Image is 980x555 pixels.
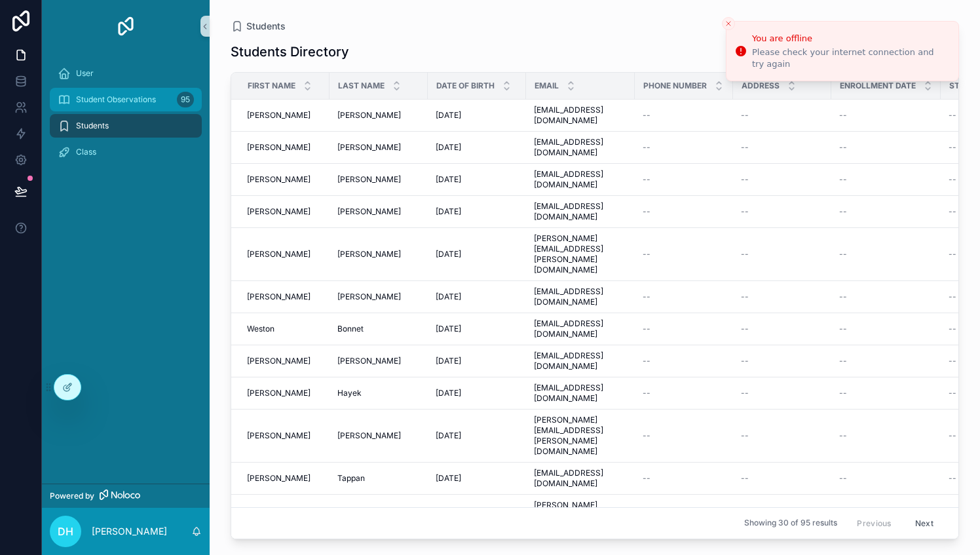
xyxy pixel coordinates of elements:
[337,356,420,366] a: [PERSON_NAME]
[337,324,420,334] a: Bonnet
[76,121,109,131] span: Students
[643,473,725,484] a: --
[643,473,650,484] span: --
[741,431,749,441] span: --
[247,110,311,121] span: [PERSON_NAME]
[752,32,948,45] div: You are offline
[741,356,749,366] span: --
[436,324,518,334] a: [DATE]
[643,174,650,185] span: --
[839,292,933,302] a: --
[839,206,847,217] span: --
[741,324,749,334] span: --
[337,292,401,302] span: [PERSON_NAME]
[248,81,295,91] span: First Name
[436,292,518,302] a: [DATE]
[741,249,749,259] span: --
[337,174,401,185] span: [PERSON_NAME]
[534,201,627,222] a: [EMAIL_ADDRESS][DOMAIN_NAME]
[436,431,518,441] a: [DATE]
[949,388,956,398] span: --
[949,110,956,121] span: --
[643,249,725,259] a: --
[741,249,823,259] a: --
[247,206,311,217] span: [PERSON_NAME]
[247,388,311,398] span: [PERSON_NAME]
[436,356,461,366] span: [DATE]
[741,473,749,484] span: --
[643,206,725,217] a: --
[741,388,749,398] span: --
[839,388,933,398] a: --
[337,110,420,121] a: [PERSON_NAME]
[50,140,202,164] a: Class
[741,142,823,153] a: --
[247,174,322,185] a: [PERSON_NAME]
[436,174,518,185] a: [DATE]
[741,473,823,484] a: --
[247,473,311,484] span: [PERSON_NAME]
[247,473,322,484] a: [PERSON_NAME]
[643,142,650,153] span: --
[534,318,627,339] span: [EMAIL_ADDRESS][DOMAIN_NAME]
[436,356,518,366] a: [DATE]
[436,110,518,121] a: [DATE]
[247,324,322,334] a: Weston
[839,324,847,334] span: --
[839,249,847,259] span: --
[949,473,956,484] span: --
[58,524,73,539] span: DH
[436,388,461,398] span: [DATE]
[247,142,311,153] span: [PERSON_NAME]
[534,169,627,190] a: [EMAIL_ADDRESS][DOMAIN_NAME]
[534,383,627,404] a: [EMAIL_ADDRESS][DOMAIN_NAME]
[337,206,420,217] a: [PERSON_NAME]
[50,62,202,85] a: User
[436,249,518,259] a: [DATE]
[741,431,823,441] a: --
[643,356,650,366] span: --
[337,356,401,366] span: [PERSON_NAME]
[643,431,650,441] span: --
[436,142,518,153] a: [DATE]
[337,249,420,259] a: [PERSON_NAME]
[76,147,96,157] span: Class
[338,81,385,91] span: Last Name
[741,292,823,302] a: --
[949,174,956,185] span: --
[436,324,461,334] span: [DATE]
[231,43,349,61] h1: Students Directory
[247,206,322,217] a: [PERSON_NAME]
[436,206,461,217] span: [DATE]
[534,137,627,158] a: [EMAIL_ADDRESS][DOMAIN_NAME]
[752,47,948,70] div: Please check your internet connection and try again
[534,468,627,489] a: [EMAIL_ADDRESS][DOMAIN_NAME]
[741,174,749,185] span: --
[337,473,420,484] a: Tappan
[535,81,559,91] span: Email
[741,292,749,302] span: --
[839,142,933,153] a: --
[247,110,322,121] a: [PERSON_NAME]
[246,20,286,33] span: Students
[337,174,420,185] a: [PERSON_NAME]
[741,142,749,153] span: --
[76,68,94,79] span: User
[839,473,847,484] span: --
[534,286,627,307] span: [EMAIL_ADDRESS][DOMAIN_NAME]
[839,388,847,398] span: --
[949,292,956,302] span: --
[643,110,650,121] span: --
[534,233,627,275] span: [PERSON_NAME][EMAIL_ADDRESS][PERSON_NAME][DOMAIN_NAME]
[643,81,707,91] span: Phone Number
[337,473,365,484] span: Tappan
[643,249,650,259] span: --
[949,431,956,441] span: --
[839,356,933,366] a: --
[42,484,210,508] a: Powered by
[337,388,362,398] span: Hayek
[436,206,518,217] a: [DATE]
